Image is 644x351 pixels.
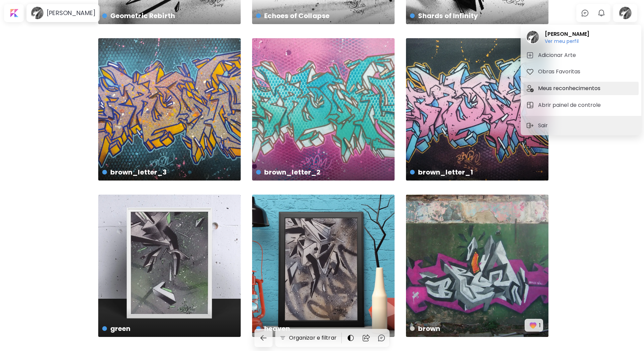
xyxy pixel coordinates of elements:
img: tab [526,84,534,92]
button: tabAbrir painel de controle [523,98,639,112]
p: Sair [538,122,550,130]
img: tab [526,68,534,76]
img: tab [526,51,534,59]
img: sign-out [526,122,534,130]
h5: Meus reconhecimentos [538,84,602,92]
h5: Adicionar Arte [538,51,578,59]
h6: Ver meu perfil [545,38,589,44]
button: tabAdicionar Arte [523,49,639,62]
h5: Abrir painel de controle [538,101,603,109]
h2: [PERSON_NAME] [545,30,589,38]
h5: Obras Favoritas [538,68,582,76]
button: tabObras Favoritas [523,65,639,78]
button: tabMeus reconhecimentos [523,82,639,95]
img: tab [526,101,534,109]
button: sign-outSair [523,119,553,132]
